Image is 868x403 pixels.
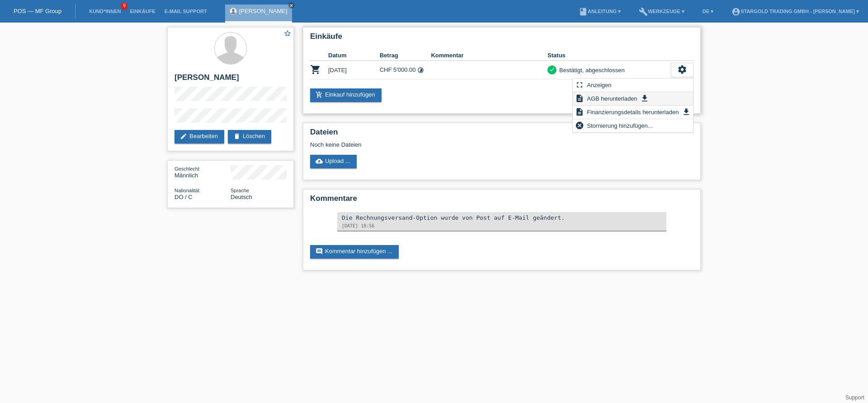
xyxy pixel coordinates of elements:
[574,9,625,14] a: bookAnleitung ▾
[547,50,671,61] th: Status
[310,155,357,168] a: cloud_uploadUpload ...
[640,94,649,103] i: get_app
[316,91,323,98] i: add_shopping_cart
[175,188,199,193] span: Nationalität
[639,7,648,16] i: build
[14,8,61,14] a: POS — MF Group
[731,7,741,16] i: account_circle
[585,79,613,90] span: Anzeigen
[417,67,424,74] i: Fixe Raten (48 Raten)
[575,107,584,116] i: description
[380,50,431,61] th: Betrag
[431,50,547,61] th: Kommentar
[233,133,241,140] i: delete
[310,64,321,75] i: POSP00027731
[557,65,625,75] div: Bestätigt, abgeschlossen
[549,66,555,73] i: check
[310,141,586,148] div: Noch keine Dateien
[328,61,380,79] td: [DATE]
[328,50,380,61] th: Datum
[310,245,399,259] a: commentKommentar hinzufügen ...
[845,394,864,401] a: Support
[310,194,693,208] h2: Kommentare
[85,9,125,14] a: Kund*innen
[175,73,287,87] h2: [PERSON_NAME]
[125,9,160,14] a: Einkäufe
[380,61,431,79] td: CHF 5'000.00
[585,107,680,117] span: Finanzierungsdetails herunterladen
[682,107,691,116] i: get_app
[316,157,323,165] i: cloud_upload
[310,32,693,46] h2: Einkäufe
[310,128,693,141] h2: Dateien
[231,194,252,200] span: Deutsch
[175,130,224,144] a: editBearbeiten
[575,94,584,103] i: description
[289,3,294,8] i: close
[175,194,193,200] span: Dominikanische Republik / C / 08.05.2015
[727,9,863,14] a: account_circleStargold Trading GmbH - [PERSON_NAME] ▾
[585,93,638,104] span: AGB herunterladen
[579,7,588,16] i: book
[634,9,689,14] a: buildWerkzeuge ▾
[121,2,128,10] span: 9
[342,223,662,228] div: [DATE] 18:56
[575,80,584,89] i: fullscreen
[228,130,271,144] a: deleteLöschen
[175,166,199,171] span: Geschlecht
[342,214,662,221] div: Die Rechnungsversand-Option wurde von Post auf E-Mail geändert.
[698,9,718,14] a: DE ▾
[175,165,231,179] div: Männlich
[239,8,288,14] a: [PERSON_NAME]
[283,29,292,39] a: star_border
[160,9,212,14] a: E-Mail Support
[283,29,292,37] i: star_border
[231,188,249,193] span: Sprache
[288,2,295,9] a: close
[310,88,382,102] a: add_shopping_cartEinkauf hinzufügen
[316,248,323,255] i: comment
[677,65,687,74] i: settings
[180,133,187,140] i: edit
